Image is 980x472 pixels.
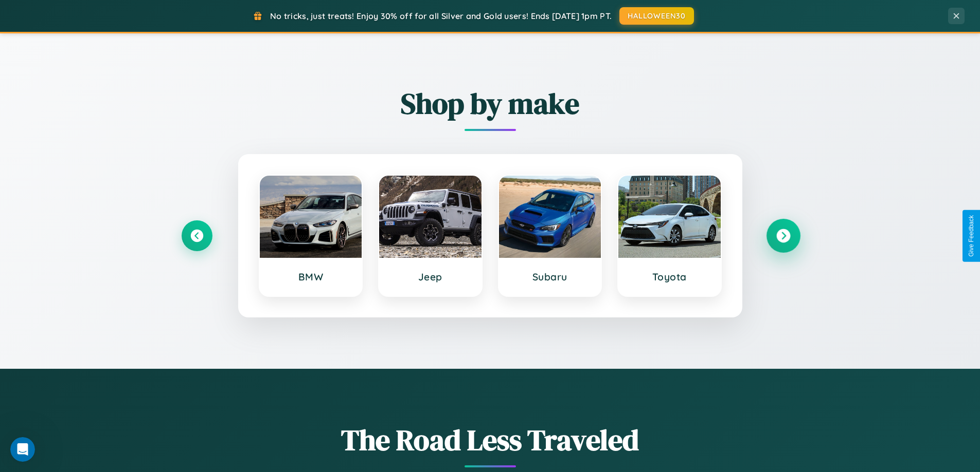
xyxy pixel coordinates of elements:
div: Give Feedback [968,215,975,257]
h1: The Road Less Traveled [182,420,799,460]
iframe: Intercom live chat [10,437,35,462]
h3: Toyota [629,271,710,283]
button: HALLOWEEN30 [619,7,694,25]
h2: Shop by make [182,84,799,123]
h3: Subaru [509,271,591,283]
h3: BMW [270,271,352,283]
h3: Jeep [389,271,471,283]
span: No tricks, just treats! Enjoy 30% off for all Silver and Gold users! Ends [DATE] 1pm PT. [270,11,612,21]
